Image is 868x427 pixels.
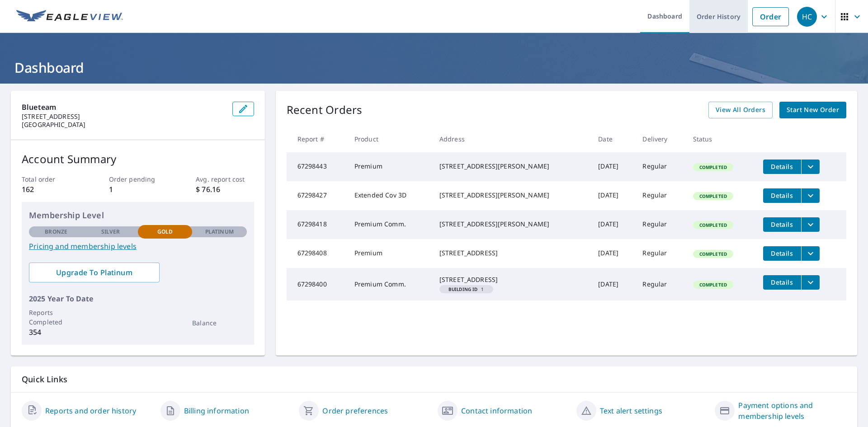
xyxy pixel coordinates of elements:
[694,251,732,257] span: Completed
[439,275,584,284] div: [STREET_ADDRESS]
[109,174,167,184] p: Order pending
[22,113,225,121] p: [STREET_ADDRESS]
[591,126,635,152] th: Date
[287,126,347,152] th: Report #
[29,209,247,221] p: Membership Level
[635,126,685,152] th: Delivery
[22,151,254,167] p: Account Summary
[157,228,173,236] p: Gold
[769,220,796,229] span: Details
[29,308,83,327] p: Reports Completed
[101,228,120,236] p: Silver
[22,121,225,129] p: [GEOGRAPHIC_DATA]
[769,278,796,286] span: Details
[763,217,801,232] button: detailsBtn-67298418
[763,160,801,174] button: detailsBtn-67298443
[11,58,857,77] h1: Dashboard
[600,405,662,416] a: Text alert settings
[635,152,685,181] td: Regular
[797,7,817,27] div: HC
[347,239,432,268] td: Premium
[769,162,796,171] span: Details
[439,191,584,200] div: [STREET_ADDRESS][PERSON_NAME]
[347,210,432,239] td: Premium Comm.
[36,267,152,277] span: Upgrade To Platinum
[287,239,347,268] td: 67298408
[443,287,490,291] span: 1
[801,246,820,261] button: filesDropdownBtn-67298408
[635,268,685,300] td: Regular
[738,400,846,422] a: Payment options and membership levels
[45,405,136,416] a: Reports and order history
[22,184,80,195] p: 162
[184,405,249,416] a: Billing information
[347,181,432,210] td: Extended Cov 3D
[694,222,732,228] span: Completed
[439,220,584,229] div: [STREET_ADDRESS][PERSON_NAME]
[439,249,584,258] div: [STREET_ADDRESS]
[635,210,685,239] td: Regular
[694,193,732,199] span: Completed
[196,174,254,184] p: Avg. report cost
[779,102,846,118] a: Start New Order
[205,228,234,236] p: Platinum
[591,152,635,181] td: [DATE]
[432,126,591,152] th: Address
[591,239,635,268] td: [DATE]
[635,239,685,268] td: Regular
[763,188,801,203] button: detailsBtn-67298427
[22,374,846,385] p: Quick Links
[29,263,160,282] a: Upgrade To Platinum
[29,293,247,304] p: 2025 Year To Date
[109,184,167,195] p: 1
[801,160,820,174] button: filesDropdownBtn-67298443
[769,249,796,258] span: Details
[716,104,765,116] span: View All Orders
[787,104,839,116] span: Start New Order
[347,126,432,152] th: Product
[708,102,773,118] a: View All Orders
[287,152,347,181] td: 67298443
[591,210,635,239] td: [DATE]
[192,318,246,328] p: Balance
[287,268,347,300] td: 67298400
[591,268,635,300] td: [DATE]
[439,162,584,171] div: [STREET_ADDRESS][PERSON_NAME]
[686,126,756,152] th: Status
[694,164,732,170] span: Completed
[635,181,685,210] td: Regular
[448,287,478,291] em: Building ID
[16,10,123,23] img: EV Logo
[769,191,796,200] span: Details
[287,181,347,210] td: 67298427
[22,174,80,184] p: Total order
[322,405,388,416] a: Order preferences
[347,268,432,300] td: Premium Comm.
[347,152,432,181] td: Premium
[29,241,247,252] a: Pricing and membership levels
[45,228,67,236] p: Bronze
[287,102,363,118] p: Recent Orders
[694,282,732,288] span: Completed
[22,102,225,113] p: Blueteam
[591,181,635,210] td: [DATE]
[196,184,254,195] p: $ 76.16
[801,217,820,232] button: filesDropdownBtn-67298418
[801,275,820,290] button: filesDropdownBtn-67298400
[29,327,83,338] p: 354
[287,210,347,239] td: 67298418
[801,188,820,203] button: filesDropdownBtn-67298427
[763,275,801,290] button: detailsBtn-67298400
[752,7,789,26] a: Order
[461,405,532,416] a: Contact information
[763,246,801,261] button: detailsBtn-67298408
